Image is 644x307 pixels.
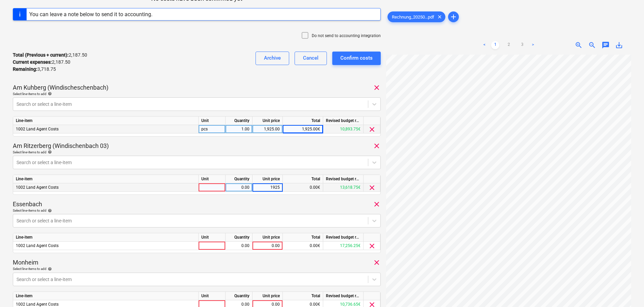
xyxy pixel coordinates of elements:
div: 0.00 [228,242,249,250]
span: 1002 Land Agent Costs [16,243,59,248]
span: 1002 Land Agent Costs [16,302,59,307]
a: Page 3 [518,41,526,49]
span: help [46,92,52,96]
p: 2,187.50 [13,59,70,66]
div: Unit [199,175,226,183]
div: Line-item [13,233,199,242]
div: 10,893.75€ [323,125,364,133]
span: Rechnung_20250...pdf [388,14,438,20]
div: Select line-items to add [13,208,381,213]
div: Total [283,233,323,242]
div: Revised budget remaining [323,175,364,183]
div: Quantity [226,117,252,125]
div: Revised budget remaining [323,233,364,242]
div: Unit price [252,292,283,300]
div: Quantity [226,292,252,300]
p: Am Ritzerberg (Windischenbach 03) [13,142,109,150]
button: Confirm costs [332,52,381,65]
p: 3,718.75 [13,66,56,73]
span: 1002 Land Agent Costs [16,185,59,190]
strong: Current expenses : [13,59,52,65]
span: help [46,267,52,271]
span: clear [368,184,376,192]
div: Confirm costs [340,54,373,62]
div: 0.00 [228,183,249,192]
a: Previous page [480,41,488,49]
p: Monheim [13,258,38,267]
div: Rechnung_20250...pdf [387,11,445,22]
span: add [449,13,457,21]
div: Select line-items to add [13,267,381,271]
div: 1,925.00€ [283,125,323,133]
div: Unit price [252,175,283,183]
div: Quantity [226,175,252,183]
div: 13,618.75€ [323,183,364,192]
span: save_alt [615,41,623,49]
div: Revised budget remaining [323,117,364,125]
div: Archive [264,54,281,62]
div: Line-item [13,117,199,125]
div: Line-item [13,292,199,300]
div: You can leave a note below to send it to accounting. [29,11,152,18]
span: 1002 Land Agent Costs [16,127,59,131]
div: 0.00€ [283,183,323,192]
div: Unit [199,292,226,300]
div: Total [283,175,323,183]
p: 2,187.50 [13,52,87,59]
button: Cancel [295,52,327,65]
span: help [46,209,52,213]
p: Essenbach [13,200,42,208]
div: pcs [199,125,226,133]
div: Unit [199,117,226,125]
div: 1.00 [228,125,249,133]
span: clear [368,125,376,133]
span: clear [436,13,444,21]
span: clear [368,242,376,250]
button: Archive [256,52,289,65]
div: Revised budget remaining [323,292,364,300]
div: Line-item [13,175,199,183]
a: Page 1 is your current page [491,41,499,49]
div: Total [283,292,323,300]
p: Do not send to accounting integration [312,33,381,39]
span: clear [373,258,381,267]
div: Select line-items to add [13,150,381,154]
p: Am Kuhberg (Windischeschenbach) [13,84,108,92]
div: 0.00 [255,242,280,250]
span: chat [602,41,610,49]
div: 0.00€ [283,242,323,250]
div: Quantity [226,233,252,242]
div: Unit price [252,233,283,242]
div: Unit [199,233,226,242]
strong: Total (Previous + current) : [13,52,69,58]
div: Total [283,117,323,125]
strong: Remaining : [13,66,37,72]
div: Select line-items to add [13,92,381,96]
div: Cancel [303,54,318,62]
div: 17,256.25€ [323,242,364,250]
span: clear [373,200,381,208]
a: Next page [529,41,537,49]
span: zoom_in [575,41,583,49]
div: 1,925.00 [255,125,280,133]
span: clear [373,84,381,92]
span: clear [373,142,381,150]
span: zoom_out [588,41,596,49]
a: Page 2 [505,41,513,49]
div: Unit price [252,117,283,125]
iframe: Chat Widget [610,275,644,307]
span: help [46,150,52,154]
